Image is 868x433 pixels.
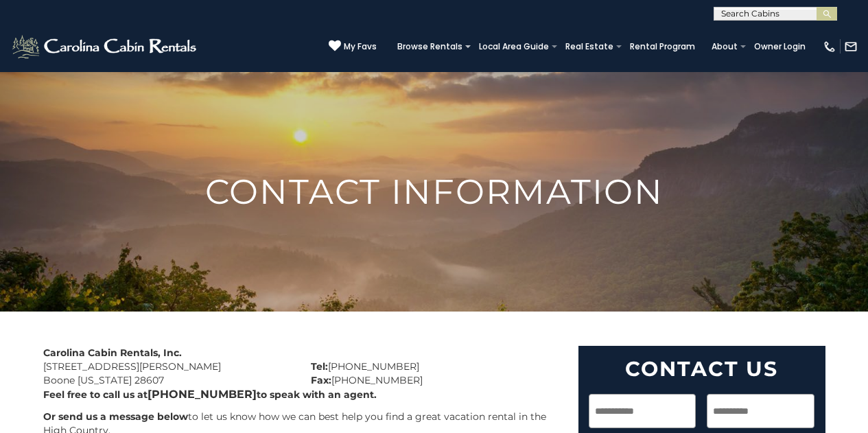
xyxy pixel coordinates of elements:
img: phone-regular-white.png [823,40,836,54]
a: My Favs [329,40,377,54]
div: [PHONE_NUMBER] [PHONE_NUMBER] [301,346,568,387]
a: About [705,37,744,56]
a: Real Estate [559,37,620,56]
strong: Carolina Cabin Rentals, Inc. [43,347,182,359]
span: My Favs [344,40,377,53]
strong: Fax: [311,374,331,386]
a: Browse Rentals [390,37,469,56]
b: Feel free to call us at [43,388,148,401]
img: mail-regular-white.png [844,40,858,54]
img: White-1-2.png [10,33,200,60]
b: Or send us a message below [43,410,188,423]
strong: Tel: [311,360,328,373]
a: Local Area Guide [472,37,556,56]
div: [STREET_ADDRESS][PERSON_NAME] Boone [US_STATE] 28607 [33,346,301,387]
h2: Contact Us [589,356,815,382]
a: Rental Program [623,37,702,56]
b: [PHONE_NUMBER] [148,388,257,401]
b: to speak with an agent. [257,388,377,401]
a: Owner Login [747,37,812,56]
